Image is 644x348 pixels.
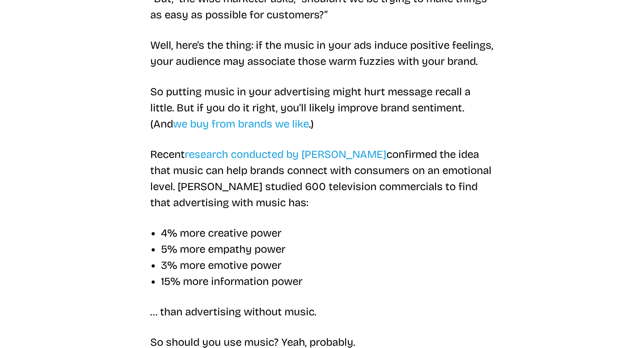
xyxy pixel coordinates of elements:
p: So putting music in your advertising might hurt message recall a little. But if you do it right, ... [150,84,494,132]
p: … than advertising without music. [150,304,494,320]
a: research conducted by [PERSON_NAME] [185,148,386,161]
p: Recent confirmed the idea that music can help brands connect with consumers on an emotional level... [150,146,494,211]
li: 15% more information power [161,273,494,289]
p: Well, here’s the thing: if the music in your ads induce positive feelings, your audience may asso... [150,37,494,69]
a: we buy from brands we like [173,118,309,130]
li: 3% more emotive power [161,257,494,273]
li: 5% more empathy power [161,241,494,257]
li: 4% more creative power [161,225,494,241]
